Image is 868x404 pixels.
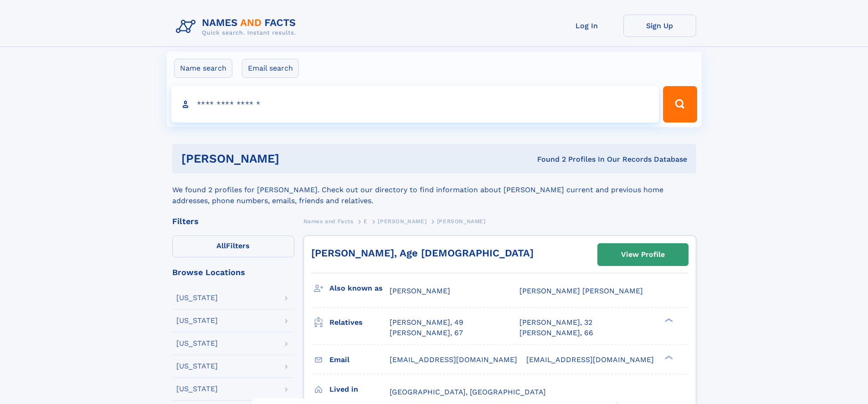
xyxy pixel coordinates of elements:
h3: Relatives [329,315,390,330]
span: [EMAIL_ADDRESS][DOMAIN_NAME] [526,355,654,364]
span: [PERSON_NAME] [437,218,486,225]
a: [PERSON_NAME], 67 [390,328,463,338]
div: We found 2 profiles for [PERSON_NAME]. Check out our directory to find information about [PERSON_... [172,174,696,206]
span: [EMAIL_ADDRESS][DOMAIN_NAME] [390,355,517,364]
div: View Profile [621,244,665,265]
h3: Lived in [329,382,390,397]
a: View Profile [598,244,688,266]
span: [PERSON_NAME] [390,286,450,295]
div: [US_STATE] [176,385,218,393]
a: [PERSON_NAME] [378,215,426,227]
button: Search Button [663,86,697,123]
h3: Email [329,352,390,368]
div: ❯ [663,317,673,323]
label: Email search [242,59,299,78]
span: All [216,241,226,250]
img: Logo Names and Facts [172,15,303,39]
a: [PERSON_NAME], 66 [519,328,593,338]
div: [US_STATE] [176,340,218,347]
a: [PERSON_NAME], 49 [390,317,463,327]
a: E [364,215,368,227]
h3: Also known as [329,281,390,296]
div: [US_STATE] [176,294,218,302]
div: ❯ [663,354,673,360]
a: [PERSON_NAME], 32 [519,317,592,327]
label: Name search [174,59,232,78]
div: [US_STATE] [176,363,218,370]
div: Filters [172,217,294,225]
a: [PERSON_NAME], Age [DEMOGRAPHIC_DATA] [311,247,534,259]
input: search input [171,86,659,123]
span: [PERSON_NAME] [PERSON_NAME] [519,286,643,295]
h1: [PERSON_NAME] [181,153,408,164]
div: Found 2 Profiles In Our Records Database [408,154,687,164]
span: [PERSON_NAME] [378,218,426,225]
span: E [364,218,368,225]
div: Browse Locations [172,268,294,276]
span: [GEOGRAPHIC_DATA], [GEOGRAPHIC_DATA] [390,388,546,396]
label: Filters [172,235,294,257]
div: [US_STATE] [176,317,218,324]
a: Names and Facts [303,215,354,227]
a: Log In [550,15,623,37]
a: Sign Up [623,15,696,37]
